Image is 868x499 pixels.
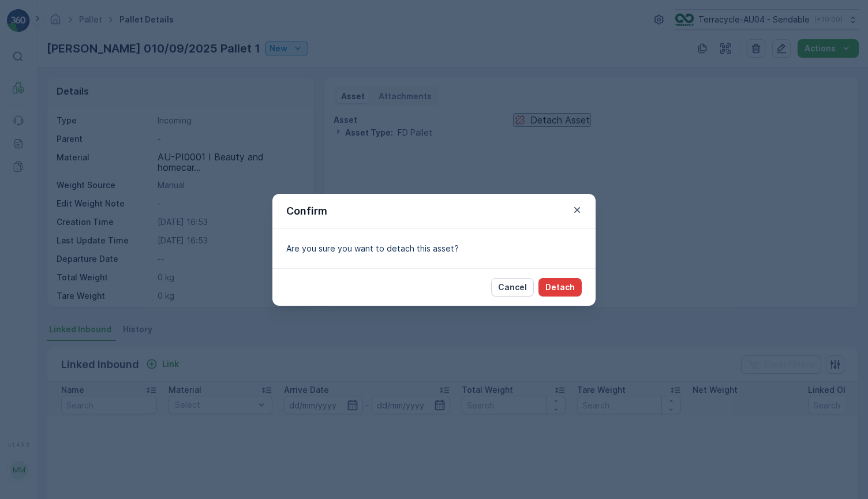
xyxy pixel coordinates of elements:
p: Cancel [498,282,527,293]
p: Confirm [286,203,327,219]
p: Are you sure you want to detach this asset? [286,243,582,254]
p: Detach [545,282,575,293]
button: Cancel [491,278,534,297]
button: Detach [538,278,582,297]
